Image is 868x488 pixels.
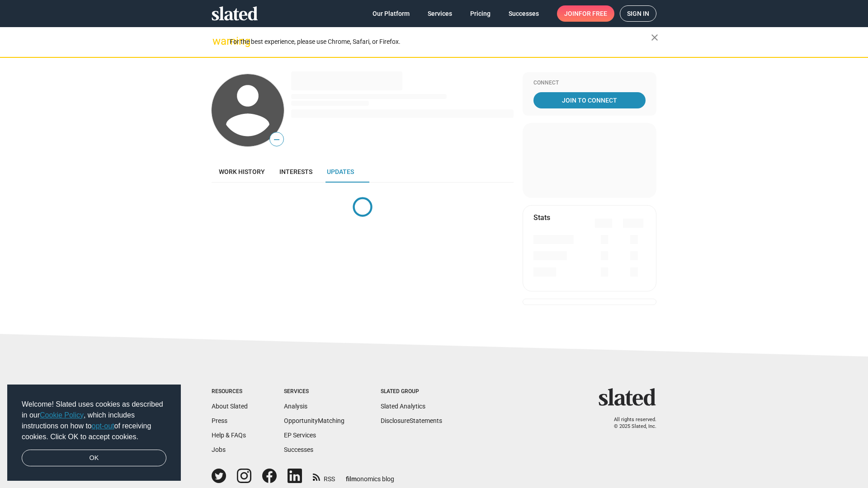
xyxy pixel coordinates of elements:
a: OpportunityMatching [284,417,344,424]
span: Updates [327,168,354,175]
span: Join [564,5,607,22]
a: Jobs [212,446,226,453]
div: cookieconsent [7,385,181,481]
a: Services [420,5,459,22]
div: Slated Group [381,388,442,395]
mat-icon: close [649,32,660,43]
a: opt-out [92,422,114,430]
span: film [346,475,357,483]
mat-icon: warning [212,36,223,47]
span: — [270,134,283,145]
a: Cookie Policy [40,411,84,419]
span: Pricing [470,5,491,22]
a: Analysis [284,403,307,410]
span: for free [579,5,607,22]
div: Resources [212,388,248,395]
a: dismiss cookie message [22,450,166,467]
mat-card-title: Stats [533,213,550,222]
a: Updates [320,161,361,183]
span: Sign in [627,6,649,21]
a: Help & FAQs [212,432,246,439]
a: Successes [284,446,313,453]
span: Interests [279,168,312,175]
a: Join To Connect [533,92,646,108]
span: Join To Connect [535,92,644,108]
a: Slated Analytics [381,403,425,410]
div: Services [284,388,344,395]
a: RSS [313,469,335,483]
span: Work history [219,168,265,175]
div: Connect [533,80,646,87]
a: Our Platform [365,5,417,22]
a: Press [212,417,227,424]
span: Our Platform [373,5,410,22]
span: Services [428,5,452,22]
a: DisclosureStatements [381,417,442,424]
div: For the best experience, please use Chrome, Safari, or Firefox. [230,36,651,48]
a: Work history [212,161,272,183]
a: About Slated [212,403,248,410]
span: Successes [509,5,539,22]
span: Welcome! Slated uses cookies as described in our , which includes instructions on how to of recei... [22,399,166,442]
a: EP Services [284,432,316,439]
p: All rights reserved. © 2025 Slated, Inc. [604,417,656,430]
a: filmonomics blog [346,468,394,483]
a: Successes [501,5,546,22]
a: Pricing [463,5,498,22]
a: Interests [272,161,320,183]
a: Joinfor free [557,5,614,22]
a: Sign in [620,5,656,22]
